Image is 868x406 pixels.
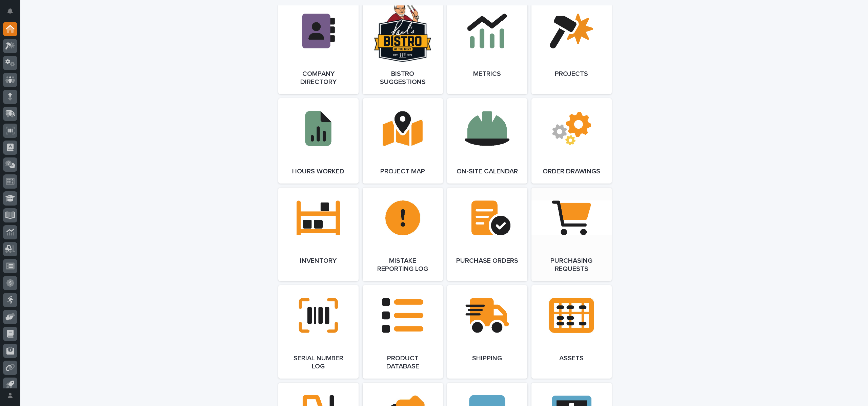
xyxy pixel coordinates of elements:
[278,98,359,184] a: Hours Worked
[363,285,443,379] a: Product Database
[531,188,612,281] a: Purchasing Requests
[278,285,359,379] a: Serial Number Log
[8,8,17,19] div: Notifications
[3,4,17,18] button: Notifications
[531,285,612,379] a: Assets
[363,1,443,94] a: Bistro Suggestions
[447,1,527,94] a: Metrics
[447,188,527,281] a: Purchase Orders
[447,98,527,184] a: On-Site Calendar
[447,285,527,379] a: Shipping
[278,188,359,281] a: Inventory
[363,188,443,281] a: Mistake Reporting Log
[531,98,612,184] a: Order Drawings
[531,1,612,94] a: Projects
[363,98,443,184] a: Project Map
[278,1,359,94] a: Company Directory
